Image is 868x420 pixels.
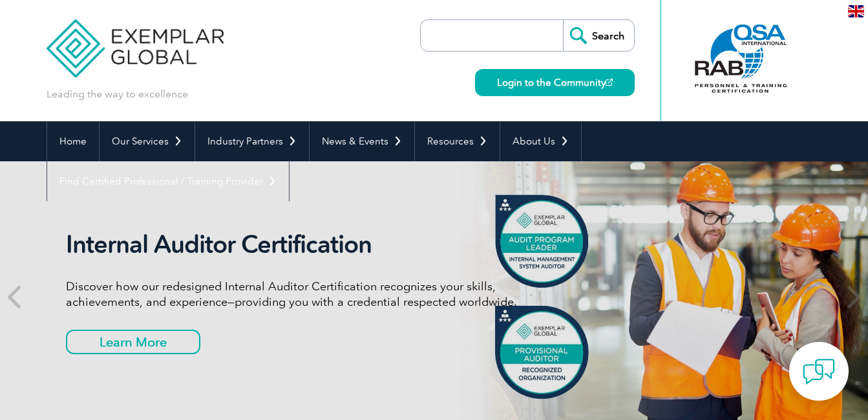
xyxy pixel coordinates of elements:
[47,161,289,201] a: Find Certified Professional / Training Provider
[310,121,414,161] a: News & Events
[848,5,864,17] img: en
[66,279,551,310] p: Discover how our redesigned Internal Auditor Certification recognizes your skills, achievements, ...
[803,355,835,388] img: contact-chat.png
[563,20,634,51] input: Search
[47,121,99,161] a: Home
[475,69,635,96] a: Login to the Community
[66,230,551,259] h2: Internal Auditor Certification
[100,121,195,161] a: Our Services
[47,87,188,101] p: Leading the way to excellence
[500,121,581,161] a: About Us
[66,330,200,354] a: Learn More
[195,121,309,161] a: Industry Partners
[415,121,500,161] a: Resources
[606,79,613,86] img: open_square.png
